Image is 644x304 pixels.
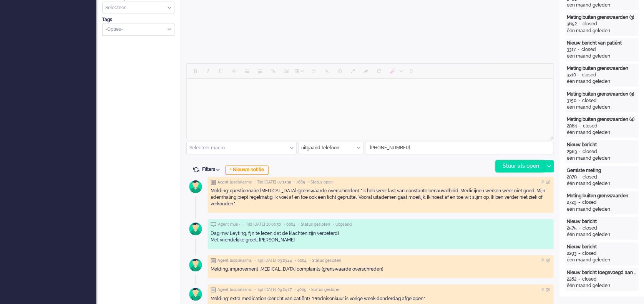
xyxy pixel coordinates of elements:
input: +31612345678 [365,142,553,154]
div: 2979 [567,174,577,180]
div: één maand geleden [567,283,637,289]
div: 2575 [567,225,577,231]
span: Filters [202,167,222,172]
div: Nieuw bericht [567,142,637,148]
span: • Status gesloten [309,258,341,263]
div: 3652 [567,21,577,27]
div: closed [583,123,598,129]
div: - [577,123,583,129]
div: één maand geleden [567,155,637,162]
div: - [576,72,582,78]
span: Agent lusciialarms [217,287,252,292]
div: - [576,250,582,257]
div: Meting buiten grenswaarden [567,193,637,199]
div: 2729 [567,199,576,206]
div: - [577,21,583,27]
div: 2984 [567,123,577,129]
div: + Nieuwe notitie [225,165,269,175]
span: • Status open [308,180,333,185]
div: Tags [102,17,174,23]
img: ic_note_grey.svg [211,180,216,185]
div: één maand geleden [567,231,637,238]
div: één maand geleden [567,257,637,263]
span: • 7889 [294,180,305,185]
span: • Tijd [DATE] 09:24:17 [254,287,292,292]
span: • Tijd [DATE] 07:13:35 [254,180,291,185]
img: avatar [186,284,205,304]
div: Meting buiten grenswaarden [567,65,637,72]
span: Agent mlie • [218,222,241,227]
div: closed [582,72,596,78]
div: Select Tags [102,23,174,36]
div: één maand geleden [567,104,637,111]
div: closed [583,225,597,231]
img: ic_note_grey.svg [211,258,216,263]
div: - [577,225,583,231]
span: • Status gesloten [298,222,330,227]
span: • 6664 [284,222,295,227]
div: - [576,46,581,53]
div: Melding: extra medication (bericht van patiënt). "Prednisonkuur is vorige week donderdag afgelopen." [211,296,551,302]
body: Rich Text Area. Press ALT-0 for help. [3,3,363,17]
div: één maand geleden [567,206,637,213]
div: closed [583,149,597,155]
span: • 6664 [295,258,307,263]
span: Agent lusciialarms [217,258,252,263]
div: closed [583,174,597,180]
div: 2293 [567,250,576,257]
span: • Status gesloten [309,287,340,292]
div: closed [583,21,597,27]
div: één maand geleden [567,2,637,8]
img: avatar [186,177,205,196]
div: Nieuw bericht van patiënt [567,40,637,46]
div: - [576,97,582,104]
div: één maand geleden [567,53,637,59]
img: avatar [186,219,205,238]
div: Dag mw Leyting, fijn te lezen dat de klachten zijn verbeterd! Met vriendelijke groet, [PERSON_NAME] [211,230,551,243]
div: closed [582,250,597,257]
div: closed [582,97,597,104]
span: • Tijd [DATE] 09:23:44 [254,258,292,263]
div: - [576,276,582,283]
div: closed [581,46,596,53]
div: 3310 [567,72,576,78]
img: ic_chat_grey.svg [211,222,216,227]
div: 3150 [567,97,576,104]
div: Meting buiten grenswaarden (3) [567,14,637,21]
div: Gemiste meting [567,167,637,174]
span: Agent lusciialarms [217,180,252,185]
div: één maand geleden [567,78,637,85]
div: - [577,174,583,180]
div: Melding: questionnaire [MEDICAL_DATA] (grenswaarde overschreden). "Ik heb weer last van constante... [211,188,551,207]
span: • Tijd [DATE] 10:06:56 [243,222,281,227]
div: - [577,149,583,155]
div: Nieuw bericht toegevoegd aan gesprek [567,269,637,276]
div: closed [582,199,597,206]
div: - [576,199,582,206]
img: ic_note_grey.svg [211,287,216,292]
div: 2983 [567,149,577,155]
div: Meting buiten grenswaarden (4) [567,116,637,123]
div: één maand geleden [567,28,637,34]
div: één maand geleden [567,180,637,187]
div: 3317 [567,46,576,53]
div: Melding: improvement [MEDICAL_DATA] complaints (grenswaarde overschreden) [211,266,551,273]
div: Meting buiten grenswaarden (3) [567,91,637,97]
div: 2282 [567,276,576,283]
div: Stuur als open [496,160,544,172]
span: • 4065 [294,287,306,292]
div: één maand geleden [567,129,637,136]
img: avatar [186,255,205,274]
div: Nieuw bericht [567,244,637,250]
span: • uitgaand [333,222,352,227]
div: Nieuw bericht [567,218,637,225]
div: closed [582,276,597,283]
